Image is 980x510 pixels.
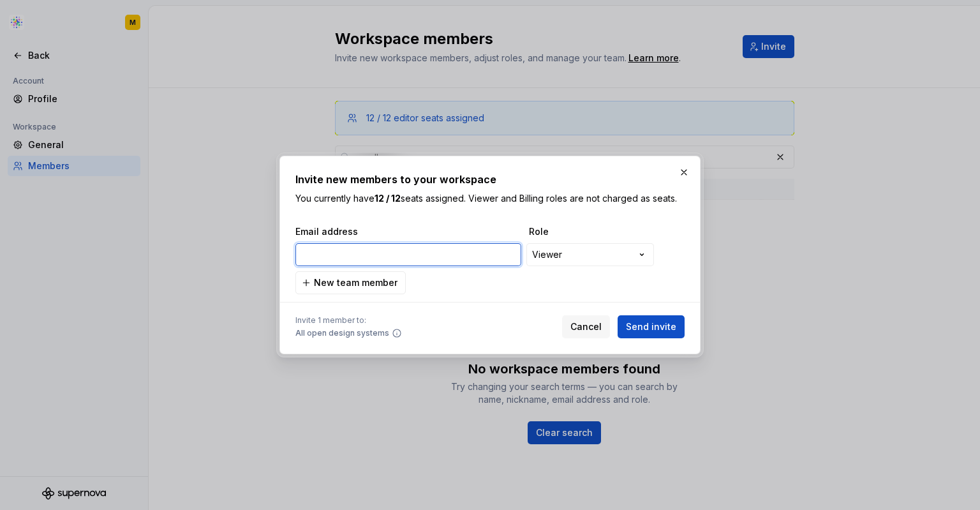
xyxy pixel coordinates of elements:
span: Invite 1 member to: [295,315,402,326]
span: All open design systems [295,328,389,338]
span: Role [529,225,657,238]
h2: Invite new members to your workspace [295,172,685,187]
button: Cancel [562,315,610,338]
span: Cancel [570,320,602,333]
button: New team member [295,271,406,294]
button: Send invite [618,315,685,338]
span: Email address [295,225,524,238]
b: 12 / 12 [375,193,401,204]
span: Send invite [626,320,676,333]
span: New team member [314,276,397,289]
p: You currently have seats assigned. Viewer and Billing roles are not charged as seats. [295,192,685,205]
